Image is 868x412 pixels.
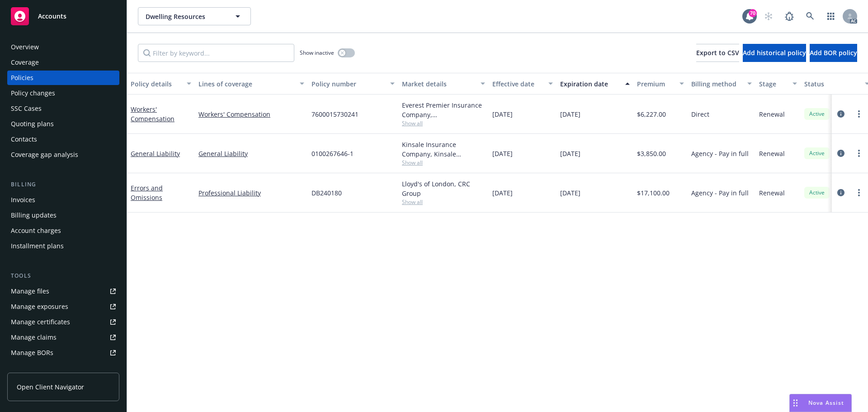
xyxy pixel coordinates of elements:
span: $3,850.00 [637,149,666,158]
span: Add historical policy [743,48,806,57]
a: Switch app [822,7,840,25]
span: Direct [691,109,709,119]
a: Coverage [7,55,119,70]
div: Coverage gap analysis [11,147,78,162]
div: Billing updates [11,208,57,223]
a: Report a Bug [780,7,798,25]
a: Start snowing [759,7,778,25]
div: Manage certificates [11,315,70,329]
a: Professional Liability [198,188,304,198]
a: Overview [7,40,119,54]
span: Open Client Navigator [17,382,84,392]
div: Installment plans [11,239,64,253]
span: [DATE] [560,188,580,198]
div: Policy number [311,79,385,89]
a: Quoting plans [7,117,119,131]
a: Invoices [7,193,119,207]
a: Account charges [7,223,119,238]
div: Summary of insurance [11,361,80,375]
div: Market details [402,79,475,89]
button: Effective date [489,73,557,95]
div: Account charges [11,223,61,238]
div: Manage claims [11,330,57,345]
span: Accounts [38,13,66,20]
div: Policies [11,71,33,85]
a: more [854,187,864,198]
button: Export to CSV [696,44,739,62]
span: Dwelling Resources [146,12,224,21]
a: Errors and Omissions [131,184,163,202]
button: Add BOR policy [810,44,857,62]
div: Policy changes [11,86,55,100]
span: 7600015730241 [311,109,359,119]
span: DB240180 [311,188,342,198]
a: more [854,109,864,119]
div: 70 [749,9,757,17]
a: Installment plans [7,239,119,253]
div: Everest Premier Insurance Company, [GEOGRAPHIC_DATA] [402,100,485,119]
span: [DATE] [492,149,513,158]
span: Active [808,149,826,157]
div: Coverage [11,55,39,70]
div: Premium [637,79,674,89]
a: Manage BORs [7,346,119,360]
span: $17,100.00 [637,188,670,198]
a: Billing updates [7,208,119,223]
a: SSC Cases [7,101,119,116]
button: Expiration date [557,73,633,95]
div: Tools [7,271,119,280]
input: Filter by keyword... [138,44,294,62]
div: Drag to move [790,394,801,412]
a: Summary of insurance [7,361,119,375]
div: Kinsale Insurance Company, Kinsale Insurance, CRC Group [402,140,485,159]
div: Lines of coverage [198,79,294,89]
span: [DATE] [560,149,580,158]
a: circleInformation [835,148,846,159]
div: Billing [7,180,119,189]
span: Nova Assist [808,399,844,407]
button: Dwelling Resources [138,7,251,25]
a: General Liability [131,149,180,158]
a: Workers' Compensation [198,109,304,119]
div: Expiration date [560,79,620,89]
button: Premium [633,73,688,95]
a: Search [801,7,819,25]
a: General Liability [198,149,304,158]
a: more [854,148,864,159]
span: Agency - Pay in full [691,188,749,198]
a: Accounts [7,4,119,29]
a: Policies [7,71,119,85]
button: Policy details [127,73,195,95]
a: circleInformation [835,109,846,119]
button: Market details [398,73,489,95]
button: Stage [755,73,801,95]
div: SSC Cases [11,101,42,116]
span: Agency - Pay in full [691,149,749,158]
button: Nova Assist [789,394,852,412]
div: Lloyd's of London, CRC Group [402,179,485,198]
div: Manage files [11,284,49,298]
div: Manage exposures [11,299,68,314]
a: Manage certificates [7,315,119,329]
span: Renewal [759,188,785,198]
div: Quoting plans [11,117,54,131]
div: Contacts [11,132,37,147]
a: Manage claims [7,330,119,345]
div: Stage [759,79,787,89]
button: Add historical policy [743,44,806,62]
span: Show inactive [300,49,334,57]
span: $6,227.00 [637,109,666,119]
span: Add BOR policy [810,48,857,57]
span: 0100267646-1 [311,149,354,158]
button: Billing method [688,73,755,95]
span: Manage exposures [7,299,119,314]
span: [DATE] [492,188,513,198]
span: Show all [402,198,485,206]
a: Workers' Compensation [131,105,175,123]
button: Policy number [308,73,398,95]
button: Lines of coverage [195,73,308,95]
a: Manage files [7,284,119,298]
div: Policy details [131,79,181,89]
div: Overview [11,40,39,54]
a: Policy changes [7,86,119,100]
